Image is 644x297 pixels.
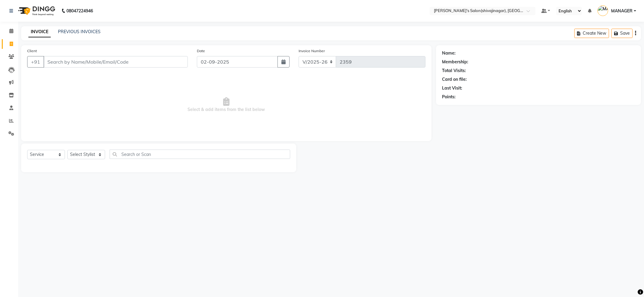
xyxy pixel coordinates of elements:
button: Save [611,29,633,38]
input: Search by Name/Mobile/Email/Code [43,56,188,68]
img: logo [15,2,57,19]
input: Search or Scan [110,150,290,159]
button: +91 [27,56,44,68]
div: Points: [442,94,456,100]
label: Date [197,48,205,54]
label: Invoice Number [299,48,325,54]
label: Client [27,48,37,54]
a: INVOICE [28,27,51,37]
span: MANAGER [611,8,633,14]
img: MANAGER [598,5,608,16]
div: Total Visits: [442,68,466,74]
b: 08047224946 [66,2,93,19]
button: Create New [574,29,609,38]
div: Card on file: [442,76,467,83]
a: PREVIOUS INVOICES [58,29,101,34]
div: Name: [442,50,456,56]
div: Last Visit: [442,85,462,91]
span: Select & add items from the list below [27,75,425,135]
div: Membership: [442,59,468,65]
